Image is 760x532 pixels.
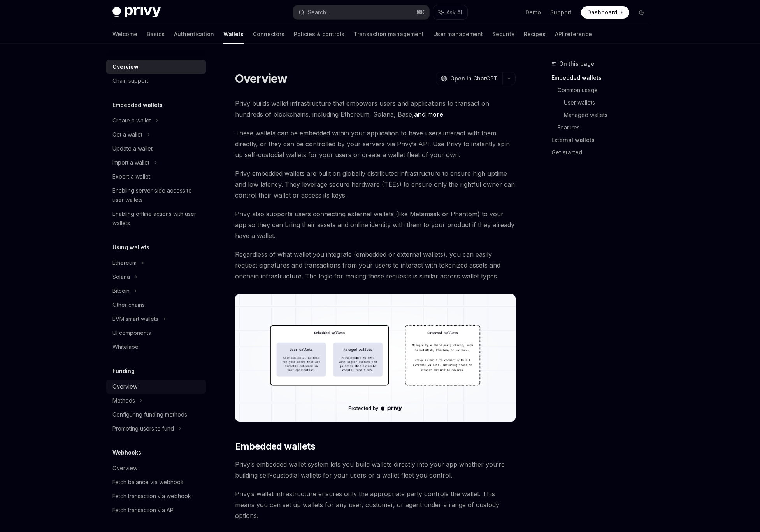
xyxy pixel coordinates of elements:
a: Features [558,121,654,134]
a: Authentication [174,25,214,44]
a: Chain support [106,74,206,88]
div: Chain support [112,76,148,86]
a: Support [550,9,572,16]
a: Update a wallet [106,142,206,156]
span: Ask AI [446,9,462,16]
a: Transaction management [354,25,424,44]
div: Search... [308,8,330,17]
a: Demo [525,9,541,16]
span: Embedded wallets [235,440,315,453]
div: Overview [112,464,137,473]
button: Open in ChatGPT [436,72,502,85]
div: Whitelabel [112,342,140,352]
a: User wallets [564,96,654,109]
a: Managed wallets [564,109,654,121]
a: Configuring funding methods [106,408,206,422]
img: images/walletoverview.png [235,294,516,422]
div: Solana [112,272,130,282]
a: API reference [555,25,592,44]
div: Fetch balance via webhook [112,478,184,487]
a: Fetch transaction via webhook [106,489,206,503]
div: Configuring funding methods [112,410,187,419]
a: Embedded wallets [551,72,654,84]
span: Dashboard [587,9,617,16]
div: Enabling offline actions with user wallets [112,209,201,228]
span: Privy also supports users connecting external wallets (like Metamask or Phantom) to your app so t... [235,208,516,241]
a: Overview [106,461,206,475]
span: These wallets can be embedded within your application to have users interact with them directly, ... [235,128,516,160]
div: Update a wallet [112,144,153,153]
div: Ethereum [112,258,137,268]
span: Privy’s embedded wallet system lets you build wallets directly into your app whether you’re build... [235,459,516,481]
div: Overview [112,382,137,391]
h1: Overview [235,72,288,86]
a: External wallets [551,134,654,146]
h5: Embedded wallets [112,100,163,110]
h5: Funding [112,366,135,376]
a: Fetch balance via webhook [106,475,206,489]
div: Fetch transaction via API [112,506,175,515]
div: Prompting users to fund [112,424,174,433]
a: Get started [551,146,654,159]
button: Search...⌘K [293,5,429,19]
a: and more [414,110,443,119]
a: Basics [147,25,165,44]
span: Open in ChatGPT [450,75,498,82]
div: Create a wallet [112,116,151,125]
div: Fetch transaction via webhook [112,492,191,501]
div: Bitcoin [112,286,130,296]
h5: Webhooks [112,448,141,457]
span: On this page [559,59,594,68]
a: User management [433,25,483,44]
div: Methods [112,396,135,405]
img: dark logo [112,7,161,18]
span: Regardless of what wallet you integrate (embedded or external wallets), you can easily request si... [235,249,516,282]
span: ⌘ K [416,9,425,16]
div: Overview [112,62,139,72]
div: EVM smart wallets [112,314,158,324]
h5: Using wallets [112,243,149,252]
button: Ask AI [433,5,467,19]
a: Security [492,25,514,44]
a: Overview [106,380,206,394]
a: Welcome [112,25,137,44]
a: Policies & controls [294,25,344,44]
a: Whitelabel [106,340,206,354]
span: Privy embedded wallets are built on globally distributed infrastructure to ensure high uptime and... [235,168,516,201]
span: Privy builds wallet infrastructure that empowers users and applications to transact on hundreds o... [235,98,516,120]
div: Get a wallet [112,130,142,139]
a: Enabling offline actions with user wallets [106,207,206,230]
button: Toggle dark mode [635,6,648,19]
a: Dashboard [581,6,629,19]
span: Privy’s wallet infrastructure ensures only the appropriate party controls the wallet. This means ... [235,488,516,521]
div: UI components [112,328,151,338]
a: UI components [106,326,206,340]
a: Connectors [253,25,284,44]
a: Wallets [223,25,244,44]
a: Common usage [558,84,654,96]
a: Overview [106,60,206,74]
a: Recipes [524,25,546,44]
a: Enabling server-side access to user wallets [106,184,206,207]
a: Other chains [106,298,206,312]
div: Enabling server-side access to user wallets [112,186,201,205]
div: Import a wallet [112,158,149,167]
div: Export a wallet [112,172,150,181]
div: Other chains [112,300,145,310]
a: Fetch transaction via API [106,503,206,517]
a: Export a wallet [106,170,206,184]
